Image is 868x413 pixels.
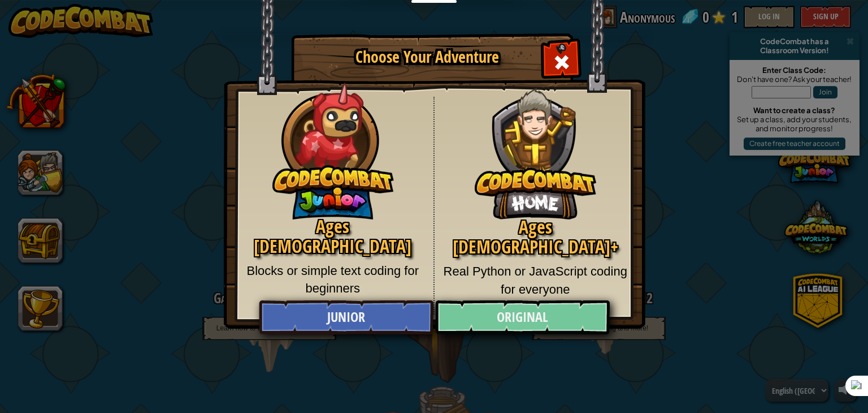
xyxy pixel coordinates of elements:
p: Blocks or simple text coding for beginners [241,262,425,298]
a: Original [435,300,609,334]
h2: Ages [DEMOGRAPHIC_DATA] [241,217,425,256]
h2: Ages [DEMOGRAPHIC_DATA]+ [443,217,628,257]
div: Close modal [544,43,579,79]
img: CodeCombat Original hero character [475,71,596,220]
h1: Choose Your Adventure [311,49,543,66]
img: CodeCombat Junior hero character [272,75,394,220]
a: Junior [259,300,433,334]
p: Real Python or JavaScript coding for everyone [443,263,628,298]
